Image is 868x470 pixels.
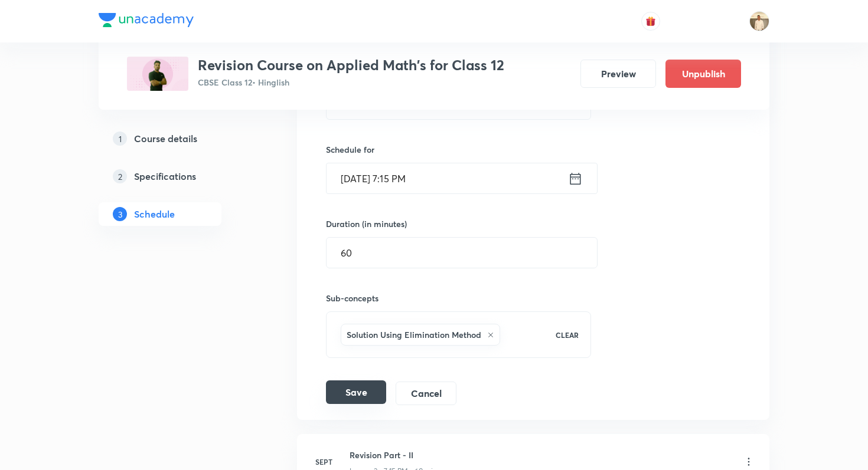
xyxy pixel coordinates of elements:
[99,165,259,188] a: 2Specifications
[134,132,197,146] h5: Course details
[327,238,597,268] input: 60
[326,292,591,304] h6: Sub-concepts
[326,218,407,230] h6: Duration (in minutes)
[312,456,335,467] h6: Sept
[99,127,259,150] a: 1Course details
[113,132,127,146] p: 1
[749,11,769,31] img: Chandrakant Deshmukh
[127,57,188,91] img: 5BD6B7DF-C9D4-47AC-9B83-DAB8B29CD6C7_plus.png
[347,328,481,341] h6: Solution Using Elimination Method
[113,207,127,221] p: 3
[134,207,175,221] h5: Schedule
[645,16,656,27] img: avatar
[99,13,194,30] a: Company Logo
[326,380,386,404] button: Save
[580,60,656,88] button: Preview
[113,169,127,183] p: 2
[350,449,437,461] h6: Revision Part - II
[198,57,504,74] h3: Revision Course on Applied Math's for Class 12
[198,76,504,88] p: CBSE Class 12 • Hinglish
[641,12,660,31] button: avatar
[326,143,591,156] h6: Schedule for
[99,13,194,27] img: Company Logo
[665,60,741,88] button: Unpublish
[396,382,456,405] button: Cancel
[556,330,579,340] p: CLEAR
[134,169,196,183] h5: Specifications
